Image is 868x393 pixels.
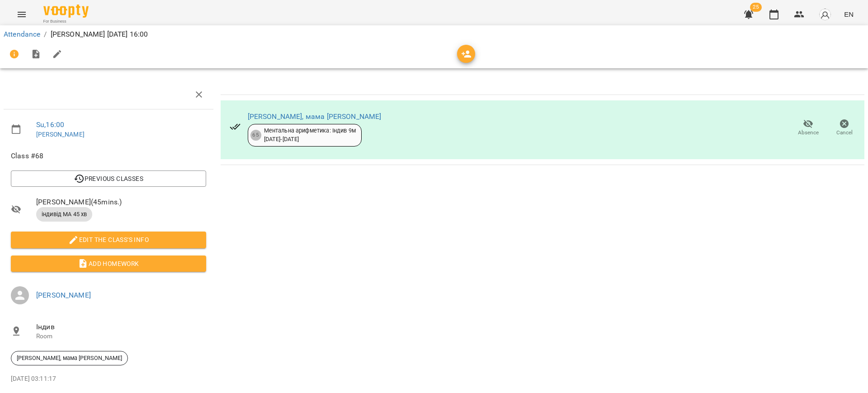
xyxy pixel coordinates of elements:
[36,322,206,332] span: Індив
[11,351,128,365] div: [PERSON_NAME], мама [PERSON_NAME]
[36,210,92,218] span: індивід МА 45 хв
[250,130,261,141] div: 65
[248,112,382,121] a: [PERSON_NAME], мама [PERSON_NAME]
[836,129,853,137] span: Cancel
[11,354,127,362] span: [PERSON_NAME], мама [PERSON_NAME]
[43,5,89,18] img: Voopty Logo
[36,291,91,299] a: [PERSON_NAME]
[11,374,206,384] p: [DATE] 03:11:17
[826,115,863,141] button: Cancel
[11,232,206,248] button: Edit the class's Info
[844,9,854,19] span: EN
[18,173,199,184] span: Previous Classes
[44,29,47,40] li: /
[36,131,85,138] a: [PERSON_NAME]
[18,234,199,245] span: Edit the class's Info
[750,3,762,12] span: 25
[11,170,206,187] button: Previous Classes
[4,30,40,38] a: Attendance
[264,127,356,143] div: Ментальна арифметика: Індив 9м [DATE] - [DATE]
[798,129,819,137] span: Absence
[36,120,64,129] a: Su , 16:00
[11,256,206,272] button: Add Homework
[819,8,831,21] img: avatar_s.png
[790,115,826,141] button: Absence
[51,29,148,40] p: [PERSON_NAME] [DATE] 16:00
[36,197,206,208] span: [PERSON_NAME] ( 45 mins. )
[840,6,857,23] button: EN
[36,332,206,341] p: Room
[4,29,864,40] nav: breadcrumb
[11,151,206,161] span: Class #68
[11,4,33,25] button: Menu
[43,19,89,24] span: For Business
[18,258,199,269] span: Add Homework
